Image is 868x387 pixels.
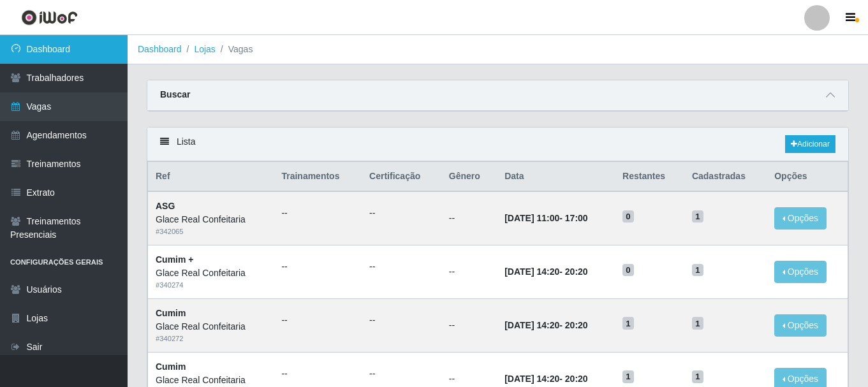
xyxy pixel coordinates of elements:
strong: - [504,267,587,277]
div: Lista [147,128,848,161]
th: Restantes [615,162,684,192]
th: Data [497,162,615,192]
span: 0 [622,210,634,223]
ul: -- [369,367,434,381]
span: 1 [692,210,703,223]
time: 20:20 [565,267,588,277]
th: Ref [148,162,274,192]
time: [DATE] 11:00 [504,213,559,223]
li: Vagas [216,43,253,56]
time: [DATE] 14:20 [504,374,559,384]
div: Glace Real Confeitaria [156,320,266,333]
a: Dashboard [138,44,182,54]
a: Lojas [194,44,215,54]
strong: - [504,213,587,223]
img: CoreUI Logo [21,10,78,26]
span: 0 [622,264,634,277]
ul: -- [281,260,354,274]
span: 1 [692,264,703,277]
div: # 340272 [156,333,266,344]
button: Opções [774,207,827,230]
button: Opções [774,261,827,283]
div: Glace Real Confeitaria [156,374,266,387]
strong: - [504,320,587,330]
time: [DATE] 14:20 [504,320,559,330]
strong: Buscar [160,89,190,99]
span: 1 [622,317,634,330]
th: Gênero [441,162,497,192]
ul: -- [281,207,354,220]
ul: -- [369,260,434,274]
time: 17:00 [565,213,588,223]
span: 1 [692,370,703,383]
div: # 340274 [156,280,266,291]
span: 1 [622,370,634,383]
time: [DATE] 14:20 [504,267,559,277]
strong: ASG [156,201,175,211]
nav: breadcrumb [128,35,868,64]
ul: -- [281,367,354,381]
span: 1 [692,317,703,330]
strong: - [504,374,587,384]
strong: Cumim [156,308,186,318]
div: Glace Real Confeitaria [156,213,266,226]
td: -- [441,191,497,245]
ul: -- [369,314,434,327]
time: 20:20 [565,374,588,384]
ul: -- [369,207,434,220]
div: # 342065 [156,226,266,237]
th: Trainamentos [274,162,362,192]
button: Opções [774,314,827,337]
time: 20:20 [565,320,588,330]
ul: -- [281,314,354,327]
th: Cadastradas [684,162,767,192]
strong: Cumim [156,361,186,372]
th: Certificação [362,162,441,192]
td: -- [441,298,497,352]
td: -- [441,245,497,299]
a: Adicionar [785,135,835,153]
strong: Cumim + [156,254,194,265]
div: Glace Real Confeitaria [156,267,266,280]
th: Opções [767,162,848,192]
